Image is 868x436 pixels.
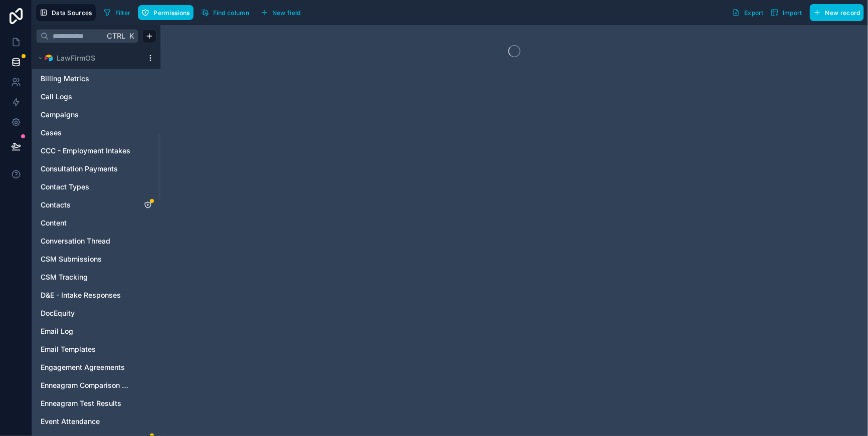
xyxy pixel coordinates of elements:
[41,182,132,192] a: Contact Types
[36,377,156,393] div: Enneagram Comparison Request
[138,5,193,20] button: Permissions
[36,215,156,231] div: Content
[41,182,89,192] span: Contact Types
[41,326,73,336] span: Email Log
[41,92,72,102] span: Call Logs
[128,33,135,40] span: K
[41,362,125,372] span: Engagement Agreements
[36,197,156,213] div: Contacts
[41,398,121,408] span: Enneagram Test Results
[41,218,132,228] a: Content
[106,30,126,42] span: Ctrl
[41,74,132,84] a: Billing Metrics
[213,9,249,17] span: Find column
[36,143,156,159] div: CCC - Employment Intakes
[41,290,132,300] a: D&E - Intake Responses
[36,323,156,339] div: Email Log
[41,398,132,408] a: Enneagram Test Results
[41,74,89,84] span: Billing Metrics
[36,161,156,177] div: Consultation Payments
[806,4,864,21] a: New record
[41,128,62,138] span: Cases
[36,107,156,123] div: Campaigns
[41,362,132,372] a: Engagement Agreements
[41,200,71,210] span: Contacts
[41,344,96,354] span: Email Templates
[41,416,132,426] a: Event Attendance
[41,272,88,282] span: CSM Tracking
[272,9,301,17] span: New field
[767,4,806,21] button: Import
[729,4,767,21] button: Export
[41,254,132,264] a: CSM Submissions
[41,236,132,246] a: Conversation Thread
[198,5,253,20] button: Find column
[41,326,132,336] a: Email Log
[100,5,134,20] button: Filter
[45,54,53,62] img: Airtable Logo
[41,146,132,156] a: CCC - Employment Intakes
[36,287,156,303] div: D&E - Intake Responses
[810,4,864,21] button: New record
[36,305,156,321] div: DocEquity
[41,200,132,210] a: Contacts
[36,413,156,429] div: Event Attendance
[36,251,156,267] div: CSM Submissions
[138,5,197,20] a: Permissions
[52,9,92,17] span: Data Sources
[41,164,132,174] a: Consultation Payments
[36,359,156,375] div: Engagement Agreements
[36,89,156,105] div: Call Logs
[41,272,132,282] a: CSM Tracking
[41,308,132,318] a: DocEquity
[41,236,110,246] span: Conversation Thread
[41,416,100,426] span: Event Attendance
[36,269,156,285] div: CSM Tracking
[36,341,156,357] div: Email Templates
[41,110,79,120] span: Campaigns
[115,9,131,17] span: Filter
[41,290,121,300] span: D&E - Intake Responses
[783,9,802,17] span: Import
[57,53,95,63] span: LawFirmOS
[36,51,142,65] button: Airtable LogoLawFirmOS
[257,5,304,20] button: New field
[825,9,860,17] span: New record
[41,218,67,228] span: Content
[36,179,156,195] div: Contact Types
[744,9,764,17] span: Export
[153,9,190,17] span: Permissions
[36,233,156,249] div: Conversation Thread
[36,395,156,411] div: Enneagram Test Results
[41,110,132,120] a: Campaigns
[41,92,132,102] a: Call Logs
[41,254,102,264] span: CSM Submissions
[41,308,75,318] span: DocEquity
[36,4,96,21] button: Data Sources
[36,125,156,141] div: Cases
[41,164,118,174] span: Consultation Payments
[41,344,132,354] a: Email Templates
[41,128,132,138] a: Cases
[41,380,132,390] a: Enneagram Comparison Request
[41,146,130,156] span: CCC - Employment Intakes
[36,71,156,87] div: Billing Metrics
